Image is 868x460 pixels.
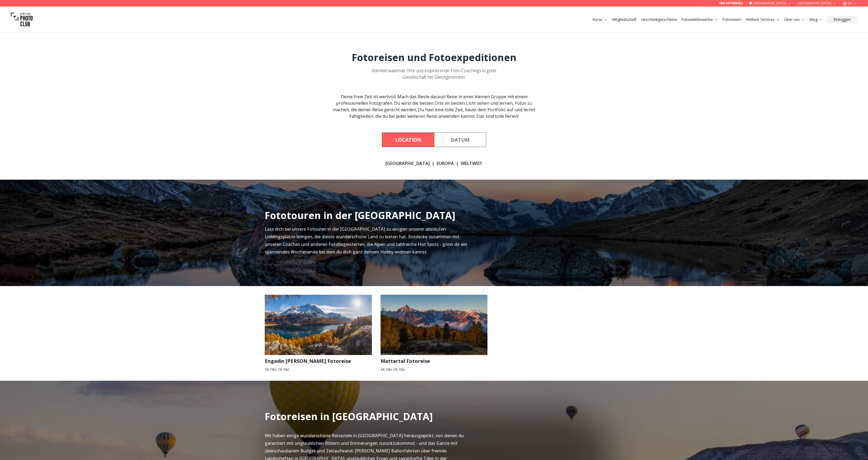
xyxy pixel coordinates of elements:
a: [GEOGRAPHIC_DATA] [385,160,430,167]
a: Fotoreisen [722,17,741,22]
a: Kurse [592,17,608,22]
div: Course filter [382,132,486,147]
button: Weitere Services [743,16,782,23]
img: Engadin Herbst Fotoreise [259,292,377,358]
a: EUROPA [437,160,454,167]
button: Geschenkgutscheine [639,16,679,23]
h3: Mattertal Fotoreise [381,357,488,365]
button: Einloggen [827,16,857,23]
button: By Date [434,132,486,147]
span: Atemberaubende Orte und inspirierende Foto-Coachings in guter Gesellschaft mit Gleichgesinnten. [372,68,497,80]
div: Deine freie Zeit ist wertvoll. Mach das Beste daraus! Reise in einer kleinen Gruppe mit einem pro... [330,93,538,119]
h1: Fotoreisen und Fotoexpeditionen [352,52,516,63]
button: Blog [807,16,825,23]
div: | | [385,160,483,167]
span: Lass dich bei unsere Fotouren in der [GEOGRAPHIC_DATA] zu einigen unserer absoluten Lieblingsplät... [265,226,467,255]
a: WELTWEIT [461,160,483,167]
a: 069 247495455 [719,1,743,5]
h2: Fotoreisen in [GEOGRAPHIC_DATA] [265,411,433,422]
button: Über uns [782,16,807,23]
img: Mattertal Fotoreise [375,292,493,358]
a: Fotowettbewerbe [681,17,718,22]
a: Blog [809,17,823,22]
h3: Engadin [PERSON_NAME] Fotoreise [265,357,372,365]
button: Fotowettbewerbe [679,16,720,23]
img: Swiss photo club [11,9,33,30]
button: Kurse [590,16,610,23]
a: Geschenkgutscheine [641,17,677,22]
a: Mattertal FotoreiseMattertal Fotoreise24. Okt.-26. Okt. [381,295,488,372]
a: Weitere Services [746,17,780,22]
h2: Fototouren in der [GEOGRAPHIC_DATA] [265,210,455,221]
small: 24. Okt. - 26. Okt. [381,367,488,372]
small: 16. Okt. - 19. Okt. [265,367,372,372]
a: Engadin Herbst FotoreiseEngadin [PERSON_NAME] Fotoreise16. Okt.-19. Okt. [265,295,372,372]
button: By Location [382,132,434,147]
a: Mitgliedschaft [612,17,637,22]
a: Über uns [784,17,805,22]
button: Mitgliedschaft [610,16,639,23]
button: Fotoreisen [720,16,743,23]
